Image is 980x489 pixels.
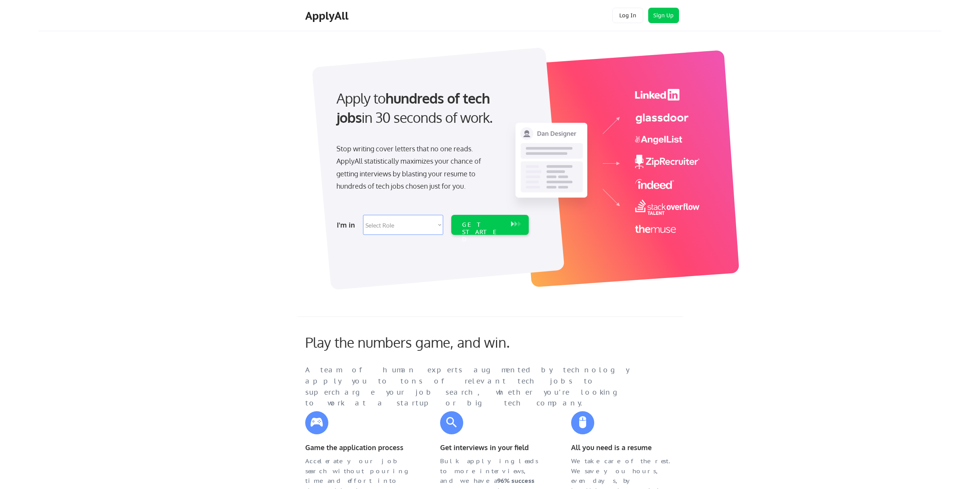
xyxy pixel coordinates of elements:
[305,9,351,22] div: ApplyAll
[337,219,358,231] div: I'm in
[305,365,644,409] div: A team of human experts augmented by technology apply you to tons of relevant tech jobs to superc...
[648,8,679,23] button: Sign Up
[305,442,409,453] div: Game the application process
[336,142,495,193] div: Stop writing cover letters that no one reads. ApplyAll statistically maximizes your chance of get...
[336,89,493,126] strong: hundreds of tech jobs
[305,334,544,350] div: Play the numbers game, and win.
[336,89,526,127] div: Apply to in 30 seconds of work.
[440,442,544,453] div: Get interviews in your field
[612,8,643,23] button: Log In
[571,442,675,453] div: All you need is a resume
[462,221,503,243] div: GET STARTED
